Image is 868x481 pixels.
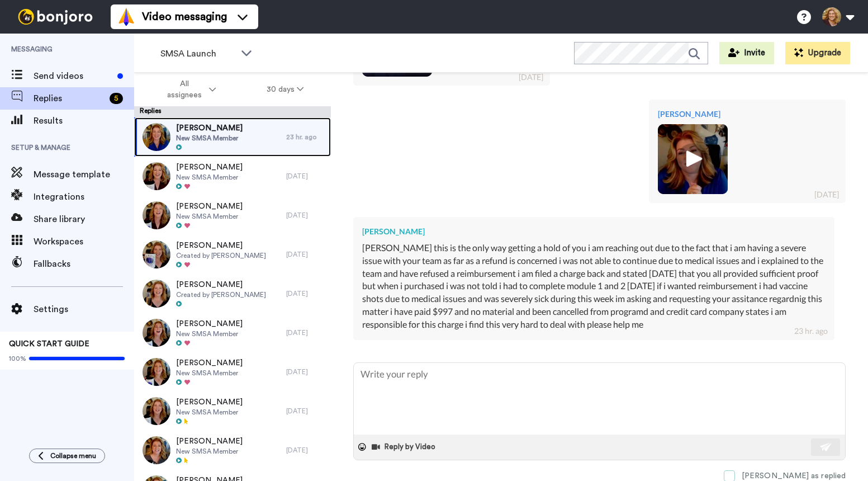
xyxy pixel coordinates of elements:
span: [PERSON_NAME] [176,201,243,212]
span: New SMSA Member [176,212,243,221]
span: [PERSON_NAME] [176,279,266,290]
img: ad939271-50f9-4961-ab0e-5791db925ee1-thumb.jpg [143,280,170,308]
div: 5 [110,93,123,104]
div: [DATE] [286,250,325,259]
a: [PERSON_NAME]New SMSA Member[DATE] [134,431,331,470]
span: 100% [9,354,26,363]
span: New SMSA Member [176,408,243,417]
span: New SMSA Member [176,173,243,182]
span: [PERSON_NAME] [176,436,243,447]
span: [PERSON_NAME] [176,122,243,134]
span: Settings [34,303,134,316]
img: 43eb7f1f-8c39-4d54-967c-7bf0fcfce051-thumb.jpg [143,201,170,229]
span: New SMSA Member [176,447,243,456]
img: c60bec05-49d9-41e2-b489-0a90f098e7ee-thumb.jpg [658,124,728,194]
div: [DATE] [519,72,543,83]
span: Created by [PERSON_NAME] [176,251,266,260]
span: Workspaces [34,235,134,248]
a: [PERSON_NAME]New SMSA Member[DATE] [134,313,331,352]
a: [PERSON_NAME]New SMSA Member[DATE] [134,196,331,235]
div: [DATE] [286,289,325,298]
div: [DATE] [286,446,325,455]
div: [DATE] [814,189,839,200]
img: bj-logo-header-white.svg [13,9,97,25]
a: [PERSON_NAME]New SMSA Member[DATE] [134,157,331,196]
a: [PERSON_NAME]New SMSA Member23 hr. ago [134,117,331,157]
button: All assignees [136,74,241,105]
button: Invite [719,42,774,64]
span: [PERSON_NAME] [176,162,243,173]
a: [PERSON_NAME]New SMSA Member[DATE] [134,392,331,431]
span: SMSA Launch [160,47,235,60]
div: [DATE] [286,367,325,376]
button: 30 days [241,79,329,100]
span: Message template [34,168,134,181]
button: Upgrade [785,42,850,64]
img: vm-color.svg [117,8,135,26]
span: New SMSA Member [176,329,243,338]
div: [PERSON_NAME] this is the only way getting a hold of you i am reaching out due to the fact that i... [362,242,826,331]
span: New SMSA Member [176,369,243,378]
img: 01e062ed-77d6-4561-9dc6-f25b2e86aeb3-thumb.jpg [143,240,170,268]
span: [PERSON_NAME] [176,318,243,329]
span: All assignees [162,78,207,101]
img: 5d5ec3dc-b805-46f9-b30d-cc06e399101c-thumb.jpg [143,358,170,386]
button: Reply by Video [371,438,439,455]
span: New SMSA Member [176,134,243,143]
button: Collapse menu [29,449,105,463]
span: Video messaging [142,9,227,25]
span: [PERSON_NAME] [176,357,243,369]
img: 527fb8b0-c015-4a7f-aaa9-e8dd7e45bed6-thumb.jpg [143,162,170,190]
span: Collapse menu [50,451,96,460]
div: [DATE] [286,407,325,416]
div: [PERSON_NAME] [658,109,837,120]
div: 23 hr. ago [286,133,325,142]
img: f9d686b5-8355-4c98-bc0d-a1e3b6c73e9d-thumb.jpg [143,123,170,151]
span: Send videos [34,69,113,83]
div: [DATE] [286,328,325,337]
span: [PERSON_NAME] [176,240,266,251]
a: [PERSON_NAME]New SMSA Member[DATE] [134,352,331,392]
span: QUICK START GUIDE [9,340,89,348]
span: Fallbacks [34,257,134,271]
span: Created by [PERSON_NAME] [176,290,266,299]
span: Results [34,114,134,128]
span: [PERSON_NAME] [176,397,243,408]
img: e2cf4e0b-dda9-4bfa-93bf-ef62967819cf-thumb.jpg [143,397,170,425]
div: 23 hr. ago [794,326,828,337]
img: 5d83acbb-3b57-4a5c-9cea-a253142c0c16-thumb.jpg [143,319,170,347]
span: Share library [34,213,134,226]
span: Replies [34,92,105,105]
div: [DATE] [286,211,325,220]
div: [DATE] [286,172,325,181]
img: 41ceeadf-e281-41aa-8be0-54ddc5aaef41-thumb.jpg [143,436,170,464]
img: send-white.svg [820,442,832,451]
img: ic_play_thick.png [677,144,708,175]
div: Replies [134,106,331,117]
a: [PERSON_NAME]Created by [PERSON_NAME][DATE] [134,274,331,313]
span: Integrations [34,190,134,204]
div: [PERSON_NAME] [362,226,826,237]
a: [PERSON_NAME]Created by [PERSON_NAME][DATE] [134,235,331,274]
